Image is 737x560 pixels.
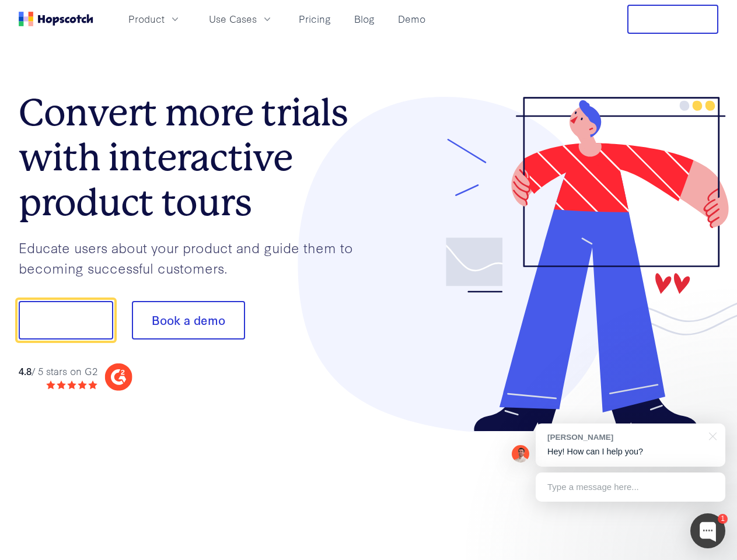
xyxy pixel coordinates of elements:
span: Use Cases [209,12,257,26]
div: / 5 stars on G2 [19,364,97,379]
div: [PERSON_NAME] [547,432,702,443]
button: Product [121,9,188,29]
button: Free Trial [627,5,718,34]
button: Book a demo [132,301,245,339]
h1: Convert more trials with interactive product tours [19,90,369,225]
div: Type a message here... [536,473,725,502]
p: Educate users about your product and guide them to becoming successful customers. [19,237,369,278]
span: Product [128,12,165,26]
strong: 4.8 [19,364,32,377]
a: Home [19,12,93,26]
img: Mark Spera [512,445,529,463]
button: Show me! [19,301,113,339]
button: Use Cases [202,9,280,29]
a: Blog [350,9,379,29]
a: Pricing [294,9,336,29]
p: Hey! How can I help you? [547,446,714,458]
a: Demo [393,9,430,29]
div: 1 [718,514,728,524]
